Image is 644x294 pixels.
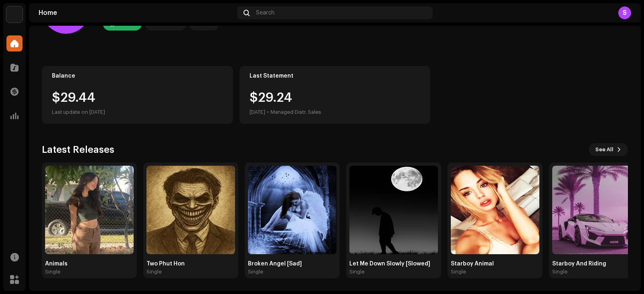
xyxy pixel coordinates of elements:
div: Managed Distr. Sales [270,107,321,117]
re-o-card-value: Balance [42,66,233,124]
span: See All [595,142,613,158]
img: e55b0a40-f079-4bdf-b715-a1f34c409f9e [349,166,438,254]
img: d15ebb72-6fa6-48f7-af33-6128c6819868 [147,166,235,254]
div: Single [349,269,365,275]
div: Home [39,10,234,16]
div: Last update on [DATE] [52,107,223,117]
div: Single [147,269,162,275]
img: d2631014-eca7-49ee-8941-992e18483454 [248,166,336,254]
div: Single [451,269,466,275]
img: c3d9219f-1139-4fc9-98e0-a5f390957683 [45,166,134,254]
img: 4dd9d475-3ef2-4906-bf8e-5ce8b8b9b445 [451,166,539,254]
re-o-card-value: Last Statement [239,66,431,124]
span: Search [256,10,275,16]
div: Let Me Down Slowly [Slowed] [349,261,438,267]
div: • [267,107,269,117]
div: Broken Angel [Sad] [248,261,336,267]
div: S [618,6,631,19]
div: Single [248,269,263,275]
div: Two Phut Hon [147,261,235,267]
button: See All [589,143,628,156]
div: Animals [45,261,134,267]
div: Starboy Animal [451,261,539,267]
img: a6437e74-8c8e-4f74-a1ce-131745af0155 [6,6,23,23]
div: Last Statement [250,73,421,79]
div: Balance [52,73,223,79]
div: Single [45,269,60,275]
h3: Latest Releases [42,143,114,156]
img: 1049c79e-af11-4ebf-80cf-8581001fee55 [552,166,641,254]
div: Single [552,269,568,275]
div: [DATE] [250,107,265,117]
div: Starboy And Riding [552,261,641,267]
